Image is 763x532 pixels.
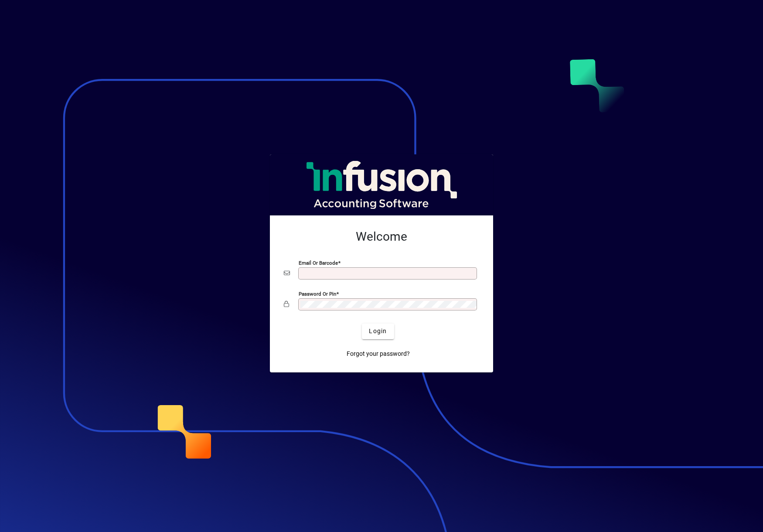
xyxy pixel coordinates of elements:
[299,290,336,297] mat-label: Password or Pin
[299,259,338,266] mat-label: Email or Barcode
[343,346,413,362] a: Forgot your password?
[362,324,394,339] button: Login
[369,327,387,336] span: Login
[347,349,410,358] span: Forgot your password?
[284,229,479,244] h2: Welcome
